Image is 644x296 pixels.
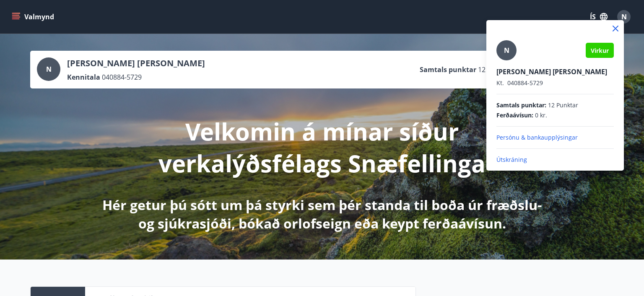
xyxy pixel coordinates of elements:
[535,111,547,119] span: 0 kr.
[591,47,609,55] span: Virkur
[496,79,504,87] span: Kt.
[548,101,578,109] span: 12 Punktar
[496,133,614,142] p: Persónu & bankaupplýsingar
[496,111,533,119] span: Ferðaávísun :
[496,67,614,76] p: [PERSON_NAME] [PERSON_NAME]
[496,79,614,87] p: 040884-5729
[496,156,614,164] p: Útskráning
[496,101,546,109] span: Samtals punktar :
[504,46,509,55] span: N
